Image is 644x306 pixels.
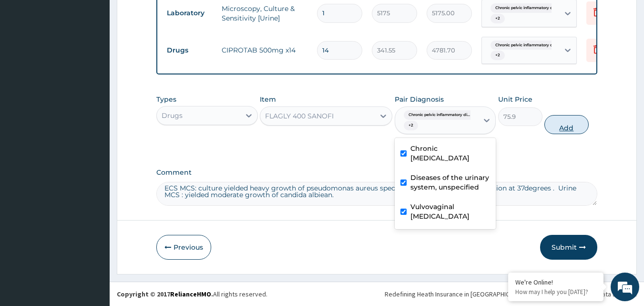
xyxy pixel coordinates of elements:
[55,92,132,189] span: We're online!
[170,290,211,298] a: RelianceHMO
[265,111,334,121] div: FLAGLY 400 SANOFI
[162,4,217,22] td: Laboratory
[491,41,562,50] span: Chronic pelvic inflammatory di...
[410,144,491,163] label: Chronic [MEDICAL_DATA]
[260,95,276,104] label: Item
[217,41,312,60] td: CIPROTAB 500mg x14
[410,202,491,221] label: Vulvovaginal [MEDICAL_DATA]
[491,3,562,13] span: Chronic pelvic inflammatory di...
[162,42,217,59] td: Drugs
[540,235,597,260] button: Submit
[404,110,475,120] span: Chronic pelvic inflammatory di...
[110,282,644,306] footer: All rights reserved.
[50,53,160,66] div: Chat with us now
[18,48,39,72] img: d_794563401_company_1708531726252_794563401
[515,278,596,286] div: We're Online!
[404,121,418,130] span: + 2
[385,289,637,299] div: Redefining Heath Insurance in [GEOGRAPHIC_DATA] using Telemedicine and Data Science!
[515,288,596,296] p: How may I help you today?
[498,95,532,104] label: Unit Price
[491,51,505,60] span: + 2
[491,14,505,23] span: + 2
[410,173,491,192] label: Diseases of the urinary system, unspecified
[162,111,183,120] div: Drugs
[544,115,589,134] button: Add
[156,169,598,177] label: Comment
[5,204,182,238] textarea: Type your message and hit 'Enter'
[117,290,213,298] strong: Copyright © 2017 .
[156,5,179,28] div: Minimize live chat window
[156,235,211,260] button: Previous
[156,95,176,104] label: Types
[395,95,444,104] label: Pair Diagnosis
